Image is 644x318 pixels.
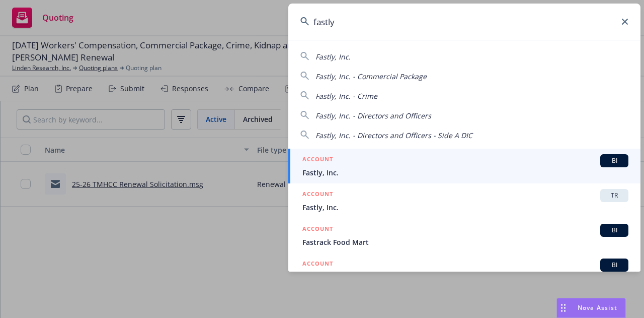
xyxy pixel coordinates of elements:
[315,91,377,101] span: Fastly, Inc. - Crime
[288,218,640,253] a: ACCOUNTBIFastrack Food Mart
[556,298,626,318] button: Nova Assist
[302,154,333,166] h5: ACCOUNT
[315,131,472,140] span: Fastly, Inc. - Directors and Officers - Side A DIC
[315,111,431,120] span: Fastly, Inc. - Directors and Officers
[302,259,333,271] h5: ACCOUNT
[302,167,628,178] span: Fastly, Inc.
[315,52,351,61] span: Fastly, Inc.
[604,261,624,270] span: BI
[604,226,624,235] span: BI
[578,303,617,312] span: Nova Assist
[604,156,624,165] span: BI
[302,237,628,247] span: Fastrack Food Mart
[288,4,640,40] input: Search...
[288,183,640,218] a: ACCOUNTTRFastly, Inc.
[288,149,640,183] a: ACCOUNTBIFastly, Inc.
[288,253,640,288] a: ACCOUNTBI
[302,224,333,236] h5: ACCOUNT
[302,202,628,213] span: Fastly, Inc.
[604,191,624,200] span: TR
[557,298,570,317] div: Drag to move
[315,72,427,81] span: Fastly, Inc. - Commercial Package
[302,189,333,201] h5: ACCOUNT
